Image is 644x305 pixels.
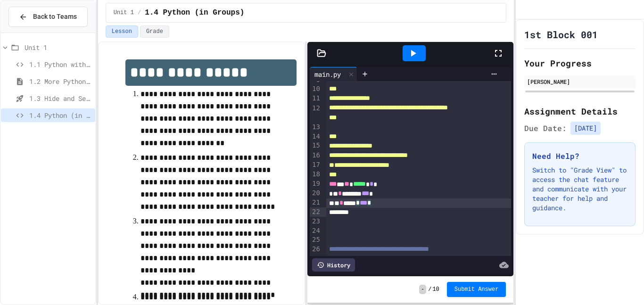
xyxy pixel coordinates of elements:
span: 1.1 Python with Turtle [29,59,91,69]
div: 10 [310,84,322,94]
div: 23 [310,217,322,226]
button: Submit Answer [447,282,506,297]
div: 18 [310,170,322,179]
div: 20 [310,189,322,198]
span: - [419,285,426,294]
span: Due Date: [524,123,567,134]
button: Grade [140,25,169,38]
div: 24 [310,226,322,236]
div: 14 [310,132,322,141]
span: 1.4 Python (in Groups) [29,110,91,120]
div: [PERSON_NAME] [527,77,633,86]
span: Submit Answer [454,286,499,293]
div: 13 [310,123,322,132]
div: 16 [310,151,322,160]
div: 11 [310,94,322,103]
span: / [138,9,141,16]
div: 25 [310,235,322,245]
span: 1.4 Python (in Groups) [145,7,244,18]
h2: Assignment Details [524,105,636,118]
span: / [428,286,431,293]
div: 27 [310,254,322,264]
div: 22 [310,207,322,217]
div: 21 [310,198,322,207]
p: Switch to "Grade View" to access the chat feature and communicate with your teacher for help and ... [532,165,627,213]
div: main.py [310,69,346,79]
h3: Need Help? [532,150,627,162]
h2: Your Progress [524,57,636,70]
span: [DATE] [570,122,601,135]
div: 26 [310,245,322,254]
div: 12 [310,104,322,123]
span: Back to Teams [33,12,77,22]
div: 15 [310,141,322,150]
span: Unit 1 [114,9,134,16]
div: 19 [310,179,322,189]
div: 17 [310,160,322,170]
span: 1.3 Hide and Seek [29,93,91,103]
span: 10 [432,286,439,293]
h1: 1st Block 001 [524,28,598,41]
button: Back to Teams [8,7,88,27]
span: Unit 1 [25,42,91,52]
div: main.py [310,67,357,81]
button: Lesson [106,25,138,38]
span: 1.2 More Python (using Turtle) [29,76,91,86]
div: History [312,258,355,272]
